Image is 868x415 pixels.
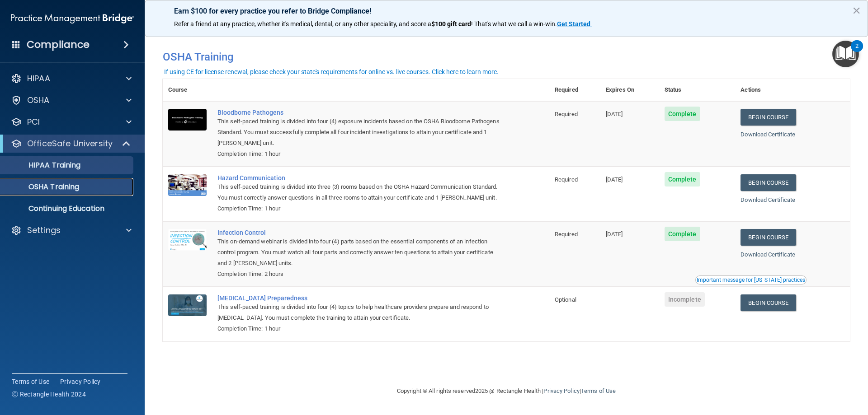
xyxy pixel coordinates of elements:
span: Ⓒ Rectangle Health 2024 [12,390,86,399]
div: This self-paced training is divided into four (4) topics to help healthcare providers prepare and... [217,302,504,323]
a: HIPAA [11,73,132,84]
p: HIPAA [27,73,50,84]
a: OSHA [11,95,132,106]
p: PCI [27,117,40,127]
p: OSHA [27,95,50,106]
a: Get Started [557,20,592,28]
a: Begin Course [741,294,796,311]
th: Status [659,79,736,101]
a: OfficeSafe University [11,138,131,149]
a: Privacy Policy [543,387,579,394]
a: PCI [11,117,132,127]
div: This self-paced training is divided into four (4) exposure incidents based on the OSHA Bloodborne... [217,116,504,149]
p: Earn $100 for every practice you refer to Bridge Compliance! [174,7,839,15]
a: Privacy Policy [60,377,101,386]
div: Important message for [US_STATE] practices [697,277,805,283]
p: Settings [27,225,61,236]
a: Download Certificate [741,251,795,258]
span: [DATE] [606,111,623,117]
span: Required [555,231,578,238]
p: Continuing Education [6,204,129,213]
a: Download Certificate [741,196,795,203]
p: HIPAA Training [6,161,80,170]
a: Bloodborne Pathogens [217,109,504,116]
span: Complete [665,107,700,121]
span: [DATE] [606,231,623,238]
a: Begin Course [741,229,796,246]
a: Begin Course [741,174,796,191]
a: Terms of Use [581,387,616,394]
div: If using CE for license renewal, please check your state's requirements for online vs. live cours... [164,69,499,75]
th: Required [549,79,600,101]
span: Incomplete [665,292,705,307]
div: 2 [855,46,859,58]
button: Read this if you are a dental practitioner in the state of CA [695,275,807,284]
span: [DATE] [606,176,623,183]
iframe: Drift Widget Chat Controller [712,351,857,387]
p: OSHA Training [6,182,79,191]
h4: Compliance [27,38,90,51]
div: This self-paced training is divided into three (3) rooms based on the OSHA Hazard Communication S... [217,182,504,203]
h4: OSHA Training [163,51,850,63]
span: Required [555,176,578,183]
div: Completion Time: 1 hour [217,203,504,214]
div: Completion Time: 2 hours [217,269,504,280]
div: This on-demand webinar is divided into four (4) parts based on the essential components of an inf... [217,236,504,269]
span: Refer a friend at any practice, whether it's medical, dental, or any other speciality, and score a [174,20,431,28]
a: Infection Control [217,229,504,236]
th: Actions [735,79,850,101]
a: Settings [11,225,132,236]
span: Optional [555,296,576,303]
a: Download Certificate [741,131,795,138]
div: Completion Time: 1 hour [217,149,504,159]
span: Required [555,111,578,117]
span: Complete [665,172,700,187]
span: Complete [665,227,700,241]
div: Completion Time: 1 hour [217,323,504,334]
strong: Get Started [557,20,590,28]
a: [MEDICAL_DATA] Preparedness [217,294,504,302]
a: Terms of Use [12,377,49,386]
button: If using CE for license renewal, please check your state's requirements for online vs. live cours... [163,67,500,76]
p: OfficeSafe University [27,138,113,149]
img: PMB logo [11,9,134,28]
button: Close [852,3,861,18]
th: Expires On [600,79,659,101]
strong: $100 gift card [431,20,471,28]
a: Begin Course [741,109,796,126]
div: Copyright © All rights reserved 2025 @ Rectangle Health | | [341,377,671,406]
a: Hazard Communication [217,174,504,182]
button: Open Resource Center, 2 new notifications [832,41,859,67]
th: Course [163,79,212,101]
span: ! That's what we call a win-win. [471,20,557,28]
